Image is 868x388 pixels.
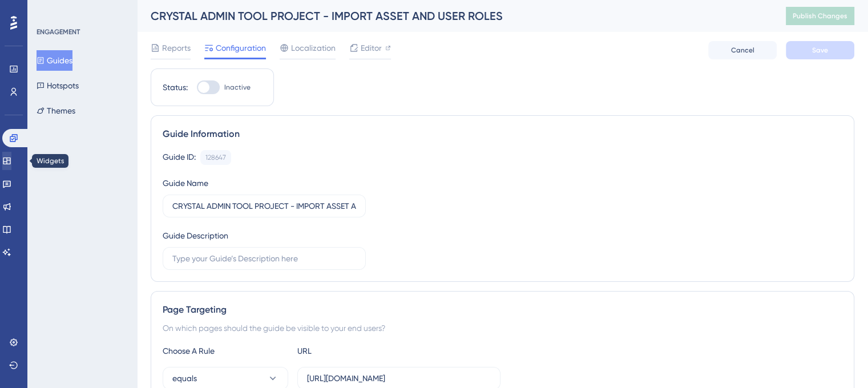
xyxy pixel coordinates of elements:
button: Hotspots [37,75,79,96]
input: yourwebsite.com/path [307,372,491,385]
span: Publish Changes [793,11,847,21]
div: Status: [163,80,188,94]
div: Choose A Rule [163,344,288,358]
span: Localization [291,41,336,55]
button: Themes [37,100,75,121]
div: 128647 [205,153,226,162]
button: Publish Changes [786,7,854,25]
span: Reports [162,41,191,55]
span: Cancel [731,46,754,55]
span: Configuration [216,41,266,55]
button: Save [786,41,854,59]
div: Guide Information [163,127,842,141]
div: ENGAGEMENT [37,27,80,37]
input: Type your Guide’s Description here [172,252,356,265]
span: Editor [361,41,382,55]
div: CRYSTAL ADMIN TOOL PROJECT - IMPORT ASSET AND USER ROLES [151,8,757,24]
div: URL [297,344,423,358]
span: equals [172,371,197,385]
div: Guide Name [163,176,208,190]
div: Page Targeting [163,303,842,317]
input: Type your Guide’s Name here [172,200,356,212]
div: Guide Description [163,229,228,242]
span: Inactive [224,83,251,92]
button: Guides [37,50,72,71]
span: Save [812,46,828,55]
div: On which pages should the guide be visible to your end users? [163,321,842,335]
button: Cancel [708,41,777,59]
div: Guide ID: [163,150,196,165]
